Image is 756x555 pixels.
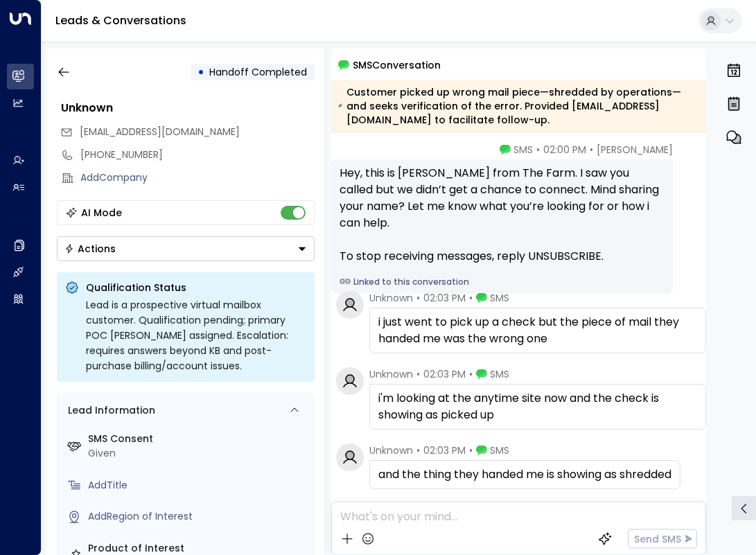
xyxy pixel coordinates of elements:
[416,443,420,457] span: •
[469,443,473,457] span: •
[88,509,309,524] div: AddRegion of Interest
[80,125,240,139] span: [EMAIL_ADDRESS][DOMAIN_NAME]
[416,367,420,381] span: •
[378,314,698,347] div: i just went to pick up a check but the piece of mail they handed me was the wrong one
[536,143,540,157] span: •
[80,125,240,139] span: dankarlin@gmail.com
[80,148,315,162] div: [PHONE_NUMBER]
[197,60,204,85] div: •
[57,236,315,261] button: Actions
[338,85,698,127] div: Customer picked up wrong mail piece—shredded by operations—and seeks verification of the error. P...
[88,432,309,446] label: SMS Consent
[369,367,413,381] span: Unknown
[55,12,186,28] a: Leads & Conversations
[423,367,466,381] span: 02:03 PM
[57,236,315,261] div: Button group with a nested menu
[81,206,122,220] div: AI Mode
[416,291,420,305] span: •
[369,443,413,457] span: Unknown
[64,243,116,255] div: Actions
[340,276,665,288] a: Linked to this conversation
[86,281,306,294] p: Qualification Status
[490,443,509,457] span: SMS
[678,143,706,170] img: 5_headshot.jpg
[88,478,309,493] div: AddTitle
[86,297,306,373] div: Lead is a prospective virtual mailbox customer. Qualification pending; primary POC [PERSON_NAME] ...
[543,143,586,157] span: 02:00 PM
[80,170,315,185] div: AddCompany
[490,291,509,305] span: SMS
[88,446,309,461] div: Given
[378,390,698,423] div: i'm looking at the anytime site now and the check is showing as picked up
[340,165,665,265] div: Hey, this is [PERSON_NAME] from The Farm. I saw you called but we didn’t get a chance to connect....
[597,143,673,157] span: [PERSON_NAME]
[513,143,533,157] span: SMS
[378,466,671,483] div: and the thing they handed me is showing as shredded
[61,100,315,116] div: Unknown
[423,291,466,305] span: 02:03 PM
[369,291,413,305] span: Unknown
[490,367,509,381] span: SMS
[469,291,473,305] span: •
[63,403,155,418] div: Lead Information
[590,143,593,157] span: •
[469,367,473,381] span: •
[423,443,466,457] span: 02:03 PM
[353,57,441,73] span: SMS Conversation
[209,65,307,79] span: Handoff Completed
